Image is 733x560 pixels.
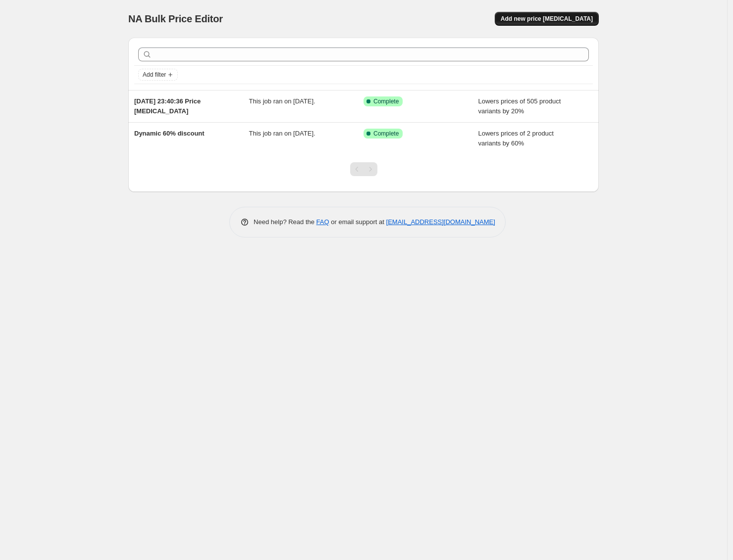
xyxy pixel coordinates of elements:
[329,218,386,226] span: or email support at
[249,97,315,105] span: This job ran on [DATE].
[254,218,316,226] span: Need help? Read the
[143,71,166,79] span: Add filter
[350,162,377,176] nav: Pagination
[386,218,495,226] a: [EMAIL_ADDRESS][DOMAIN_NAME]
[316,218,329,226] a: FAQ
[373,97,399,105] span: Complete
[495,12,599,26] button: Add new price [MEDICAL_DATA]
[128,13,223,24] span: NA Bulk Price Editor
[134,97,201,115] span: [DATE] 23:40:36 Price [MEDICAL_DATA]
[478,97,561,115] span: Lowers prices of 505 product variants by 20%
[478,130,554,147] span: Lowers prices of 2 product variants by 60%
[134,130,205,137] span: Dynamic 60% discount
[373,130,399,138] span: Complete
[249,130,315,137] span: This job ran on [DATE].
[501,15,593,23] span: Add new price [MEDICAL_DATA]
[138,69,178,81] button: Add filter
